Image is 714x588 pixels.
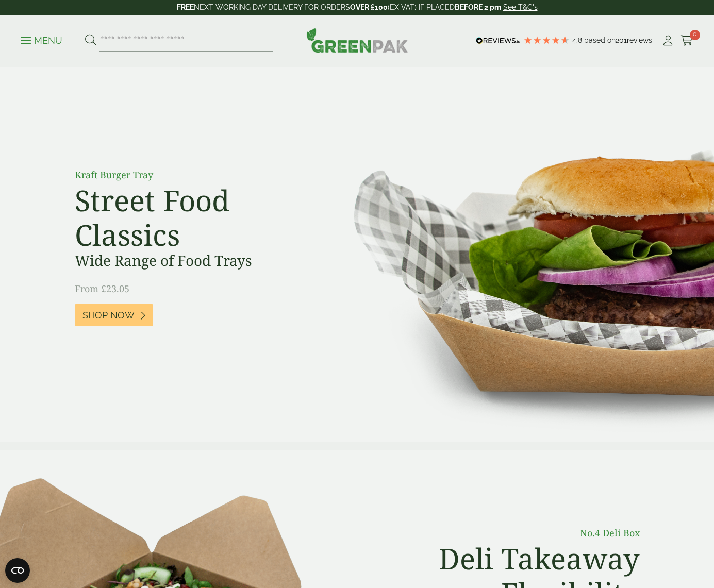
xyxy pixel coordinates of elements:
span: 4.8 [572,36,584,44]
button: Open CMP widget [5,558,30,583]
span: From £23.05 [75,282,129,295]
span: reviews [627,36,652,44]
img: Street Food Classics [321,67,714,442]
a: 0 [680,33,693,48]
span: Shop Now [82,310,135,321]
img: REVIEWS.io [476,37,521,44]
p: Menu [21,35,62,47]
strong: FREE [177,3,194,11]
i: My Account [661,36,674,46]
i: Cart [680,36,693,46]
h3: Wide Range of Food Trays [75,252,307,270]
a: Menu [21,35,62,45]
a: See T&C's [503,3,538,11]
div: 4.79 Stars [523,36,570,45]
span: 0 [690,30,700,40]
strong: BEFORE 2 pm [455,3,501,11]
h2: Street Food Classics [75,183,307,252]
strong: OVER £100 [350,3,388,11]
p: Kraft Burger Tray [75,168,307,182]
span: Based on [584,36,616,44]
span: 201 [616,36,627,44]
a: Shop Now [75,304,153,326]
img: GreenPak Supplies [306,28,408,53]
p: No.4 Deli Box [414,526,639,540]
